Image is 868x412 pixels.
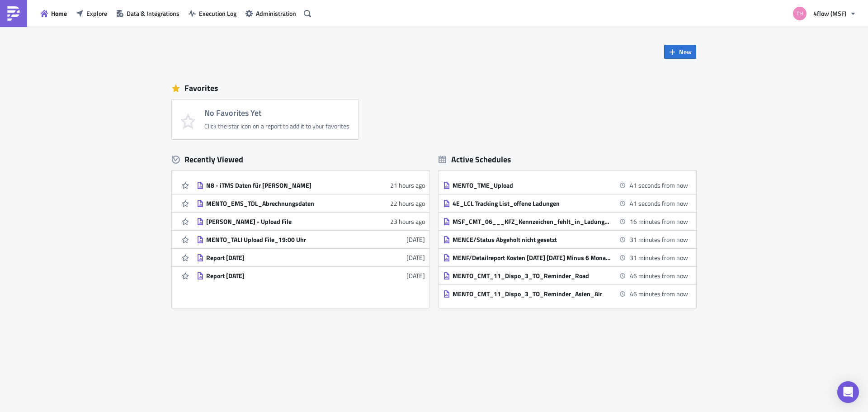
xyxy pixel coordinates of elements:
div: MENTO_TME_Upload [453,181,611,189]
div: Open Intercom Messenger [837,381,859,403]
img: Avatar [792,6,807,21]
span: 4flow (MSF) [813,9,846,18]
time: 2025-10-07 08:30 [630,235,688,244]
button: Explore [71,6,112,20]
div: Report [DATE] [206,272,364,280]
span: Administration [256,9,296,18]
a: MENTO_CMT_11_Dispo_3_TO_Reminder_Asien_Air46 minutes from now [443,285,688,303]
time: 2025-10-07 08:30 [630,253,688,262]
time: 2025-10-07 08:15 [630,217,688,226]
span: Execution Log [199,9,236,18]
time: 2025-10-07 08:45 [630,271,688,280]
span: Home [51,9,67,18]
a: MENTO_TALI Upload File_19:00 Uhr[DATE] [197,231,425,248]
button: Execution Log [184,6,241,20]
div: MENTO_TALI Upload File_19:00 Uhr [206,236,364,244]
button: Data & Integrations [112,6,184,20]
div: 4E_LCL Tracking List_offene Ladungen [453,199,611,208]
div: Report [DATE] [206,254,364,262]
div: MENTO_CMT_11_Dispo_3_TO_Reminder_Road [453,272,611,280]
div: MSF_CMT_06___KFZ_Kennzeichen_fehlt_in_Ladung_neu_08:00 [453,218,611,226]
a: [PERSON_NAME] - Upload File23 hours ago [197,213,425,230]
button: 4flow (MSF) [788,4,861,24]
a: MENTO_CMT_11_Dispo_3_TO_Reminder_Road46 minutes from now [443,267,688,284]
span: Explore [86,9,107,18]
a: N8 - iTMS Daten für [PERSON_NAME]21 hours ago [197,176,425,194]
a: MENTO_EMS_TDL_Abrechnungsdaten22 hours ago [197,194,425,212]
div: Favorites [172,81,696,95]
time: 2025-10-07 08:00 [630,199,688,208]
time: 2025-10-07 08:00 [630,180,688,190]
button: Home [36,6,71,20]
div: MENF/Detailreport Kosten [DATE] [DATE] Minus 6 Monate [453,254,611,262]
time: 2025-10-06T09:08:08Z [390,180,425,190]
time: 2025-10-06T07:13:02Z [390,217,425,226]
div: Recently Viewed [172,153,429,166]
div: MENTO_CMT_11_Dispo_3_TO_Reminder_Asien_Air [453,290,611,298]
time: 2025-10-06T08:00:38Z [390,199,425,208]
a: MENF/Detailreport Kosten [DATE] [DATE] Minus 6 Monate31 minutes from now [443,249,688,266]
time: 2025-10-07 08:45 [630,289,688,298]
a: Report [DATE][DATE] [197,267,425,284]
a: 4E_LCL Tracking List_offene Ladungen41 seconds from now [443,194,688,212]
span: New [679,47,692,57]
button: Administration [241,6,301,20]
h4: No Favorites Yet [204,109,349,118]
button: New [664,45,696,59]
a: MSF_CMT_06___KFZ_Kennzeichen_fehlt_in_Ladung_neu_08:0016 minutes from now [443,213,688,230]
time: 2025-09-29T05:22:05Z [406,235,425,244]
div: N8 - iTMS Daten für [PERSON_NAME] [206,181,364,189]
time: 2025-09-16T12:05:23Z [406,253,425,262]
div: MENTO_EMS_TDL_Abrechnungsdaten [206,199,364,208]
div: Active Schedules [439,154,511,165]
a: Report [DATE][DATE] [197,249,425,266]
div: [PERSON_NAME] - Upload File [206,218,364,226]
div: MENCE/Status Abgeholt nicht gesetzt [453,236,611,244]
a: MENCE/Status Abgeholt nicht gesetzt31 minutes from now [443,231,688,248]
time: 2025-09-16T12:04:38Z [406,271,425,280]
div: Click the star icon on a report to add it to your favorites [204,122,349,130]
span: Data & Integrations [127,9,179,18]
img: PushMetrics [6,6,21,21]
a: MENTO_TME_Upload41 seconds from now [443,176,688,194]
